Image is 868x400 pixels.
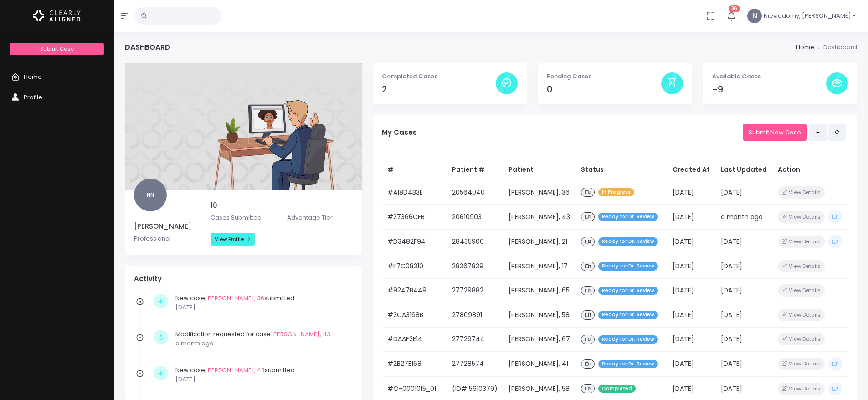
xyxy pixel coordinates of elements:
td: #A18D4B3E [382,180,447,205]
p: Cases Submitted [211,213,276,222]
td: [PERSON_NAME], 67 [503,327,575,352]
td: [DATE] [667,278,715,303]
td: #2B27E168 [382,352,447,376]
h5: [PERSON_NAME] [134,222,200,231]
td: #D3482F94 [382,229,447,254]
a: Submit Case [10,43,103,55]
span: Profile [24,93,42,102]
span: In Progress [598,188,634,197]
th: Patient [503,159,575,180]
td: [DATE] [667,180,715,205]
span: 36 [729,5,740,12]
a: [PERSON_NAME], 43 [271,330,330,338]
button: View Details [778,284,825,297]
th: Patient # [447,159,503,180]
p: Pending Cases [547,72,661,81]
span: Ready for Dr. Review [598,311,658,319]
td: #9247B449 [382,278,447,303]
td: [PERSON_NAME], 65 [503,278,575,303]
h4: Dashboard [125,43,170,51]
th: # [382,159,447,180]
button: View Details [778,236,825,248]
span: Ready for Dr. Review [598,287,658,295]
td: [DATE] [715,327,772,352]
h4: -9 [712,84,826,95]
th: Status [575,159,667,180]
td: [PERSON_NAME], 41 [503,352,575,376]
td: [DATE] [667,327,715,352]
p: Completed Cases [382,72,496,81]
span: N [747,9,762,23]
td: [DATE] [667,254,715,279]
td: 27728574 [447,352,503,376]
p: [DATE] [175,303,348,312]
td: #2CA3168B [382,303,447,328]
td: [PERSON_NAME], 17 [503,254,575,279]
a: [PERSON_NAME], 43 [205,366,265,374]
td: a month ago [715,205,772,229]
td: [PERSON_NAME], 36 [503,180,575,205]
td: [DATE] [667,303,715,328]
td: [DATE] [715,254,772,279]
p: a month ago [175,339,348,348]
span: NN [134,179,167,211]
td: [DATE] [667,229,715,254]
td: [DATE] [667,205,715,229]
h4: Activity [134,275,353,283]
button: View Details [778,383,825,395]
button: View Details [778,358,825,370]
th: Action [772,159,848,180]
span: Ready for Dr. Review [598,213,658,221]
h5: 10 [211,201,276,210]
td: #27366CFB [382,205,447,229]
td: 20564040 [447,180,503,205]
h4: 0 [547,84,661,95]
h4: 2 [382,84,496,95]
h5: My Cases [382,128,743,137]
button: View Details [778,309,825,321]
a: View Profile [211,233,255,246]
td: [PERSON_NAME], 58 [503,303,575,328]
span: Ready for Dr. Review [598,360,658,369]
span: Ready for Dr. Review [598,335,658,344]
td: 27809891 [447,303,503,328]
td: 27729882 [447,278,503,303]
div: New case submitted. [175,294,348,312]
a: [PERSON_NAME], 36 [205,294,264,303]
td: [PERSON_NAME], 21 [503,229,575,254]
span: Home [24,72,42,81]
td: [PERSON_NAME], 43 [503,205,575,229]
th: Last Updated [715,159,772,180]
td: 20610903 [447,205,503,229]
a: Submit New Case [743,124,807,141]
span: Ready for Dr. Review [598,237,658,246]
td: 28367839 [447,254,503,279]
p: [DATE] [175,375,348,384]
button: View Details [778,186,825,199]
button: View Details [778,211,825,223]
span: Submit Case [40,45,74,52]
td: [DATE] [715,278,772,303]
h5: - [287,201,353,210]
p: Professional [134,234,200,243]
span: Nieviadomy, [PERSON_NAME] [764,11,851,21]
td: [DATE] [715,303,772,328]
td: #F7C08310 [382,254,447,279]
td: #DAAF2E14 [382,327,447,352]
td: [DATE] [667,352,715,376]
li: Dashboard [814,43,857,52]
button: View Details [778,260,825,272]
span: Ready for Dr. Review [598,262,658,271]
p: Advantage Tier [287,213,353,222]
button: View Details [778,333,825,345]
th: Created At [667,159,715,180]
li: Home [796,43,814,52]
td: [DATE] [715,180,772,205]
td: [DATE] [715,229,772,254]
p: Available Cases [712,72,826,81]
img: Logo Horizontal [33,6,81,26]
div: New case submitted. [175,366,348,384]
div: Modification requested for case . [175,330,348,348]
td: 27729744 [447,327,503,352]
